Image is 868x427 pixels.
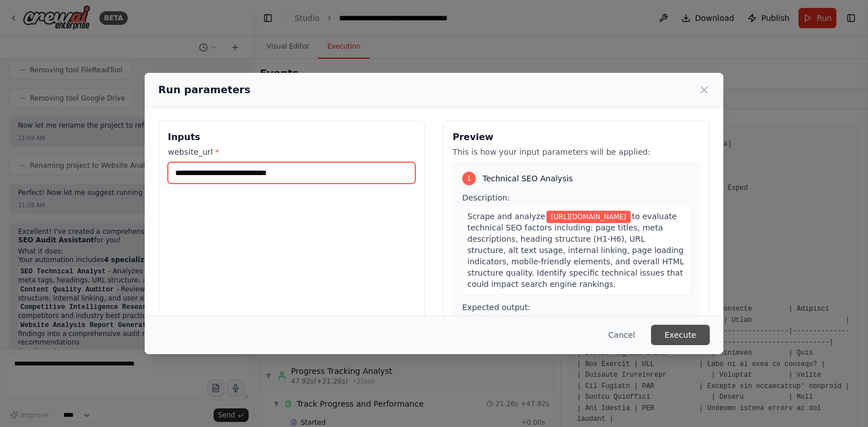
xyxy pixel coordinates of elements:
span: Scrape and analyze [467,212,545,221]
span: Expected output: [462,303,531,312]
label: website_url [168,146,415,158]
div: 1 [462,172,476,185]
span: Variable: website_url [546,211,631,223]
button: Execute [651,325,710,345]
p: This is how your input parameters will be applied: [453,146,700,158]
button: Cancel [600,325,644,345]
span: Description: [462,193,510,202]
h2: Run parameters [158,82,250,98]
span: Technical SEO Analysis [483,173,573,184]
span: to evaluate technical SEO factors including: page titles, meta descriptions, heading structure (H... [467,212,684,289]
h3: Inputs [168,130,415,144]
h3: Preview [453,130,700,144]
